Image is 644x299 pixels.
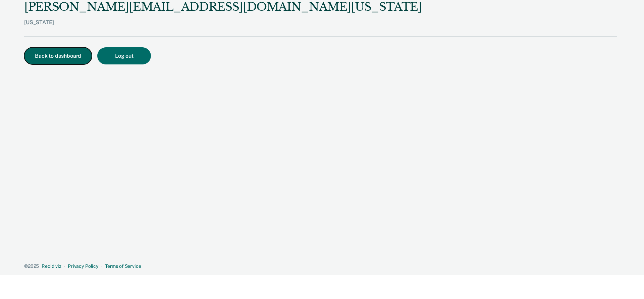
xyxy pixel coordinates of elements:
a: Terms of Service [105,263,141,269]
div: [US_STATE] [24,19,422,36]
span: © 2025 [24,263,39,269]
a: Recidiviz [42,263,61,269]
div: · · [24,263,617,269]
a: Privacy Policy [68,263,99,269]
a: Back to dashboard [24,53,97,59]
button: Log out [97,47,151,64]
button: Back to dashboard [24,47,92,64]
